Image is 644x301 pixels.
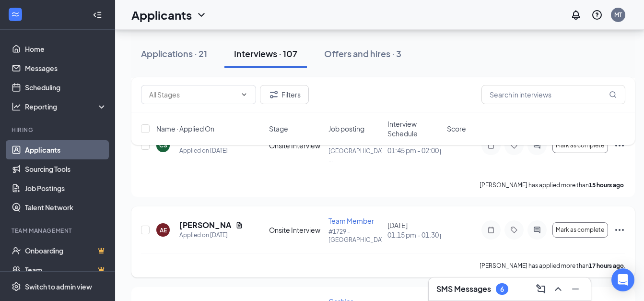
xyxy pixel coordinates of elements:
svg: Collapse [93,10,102,20]
svg: Note [485,226,497,234]
a: Applicants [25,140,107,159]
button: Filter Filters [260,85,309,104]
span: Score [447,124,466,133]
div: Offers and hires · 3 [324,48,401,60]
b: 15 hours ago [589,181,624,189]
b: 17 hours ago [589,262,624,269]
button: Minimize [568,281,583,297]
div: Hiring [12,126,105,134]
svg: Minimize [570,283,581,295]
span: Job posting [328,124,364,133]
svg: Filter [268,89,280,100]
input: All Stages [149,89,236,100]
a: OnboardingCrown [25,241,107,260]
div: MT [614,11,622,19]
svg: ActiveChat [531,226,543,234]
input: Search in interviews [481,85,625,104]
svg: Analysis [12,102,21,111]
h3: SMS Messages [436,284,491,294]
svg: Tag [508,226,520,234]
h5: [PERSON_NAME] [179,220,232,230]
span: Name · Applied On [156,124,214,133]
a: Scheduling [25,78,107,97]
div: Reporting [25,102,107,111]
svg: Notifications [570,9,582,21]
a: Home [25,39,107,59]
p: [PERSON_NAME] has applied more than . [480,181,625,189]
span: 01:15 pm - 01:30 pm [387,230,441,240]
svg: ComposeMessage [535,283,547,295]
a: Job Postings [25,179,107,198]
div: AE [160,226,167,234]
a: Sourcing Tools [25,159,107,179]
div: Applications · 21 [141,48,207,60]
a: Messages [25,59,107,78]
div: Onsite Interview [269,225,323,235]
span: Interview Schedule [387,119,441,138]
div: Interviews · 107 [234,48,297,60]
span: Team Member [328,217,374,225]
span: Mark as complete [556,227,604,233]
h1: Applicants [131,7,192,23]
button: Mark as complete [552,222,608,238]
svg: QuestionInfo [591,9,603,21]
div: 6 [500,285,504,293]
a: TeamCrown [25,260,107,279]
div: Open Intercom Messenger [611,268,634,291]
svg: ChevronUp [552,283,564,295]
div: [DATE] [387,220,441,240]
a: Talent Network [25,198,107,217]
span: Stage [269,124,288,133]
p: #1729 - [GEOGRAPHIC_DATA] [328,228,382,244]
button: ComposeMessage [533,281,549,297]
svg: ChevronDown [196,9,207,21]
div: Switch to admin view [25,282,92,291]
svg: ChevronDown [240,91,248,98]
svg: Document [235,221,243,229]
svg: MagnifyingGlass [609,91,617,98]
div: Team Management [12,227,105,235]
button: ChevronUp [550,281,566,297]
p: [PERSON_NAME] has applied more than . [480,262,625,270]
svg: WorkstreamLogo [11,10,20,19]
svg: Ellipses [614,224,625,236]
svg: Settings [12,282,21,291]
div: Applied on [DATE] [179,230,243,240]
